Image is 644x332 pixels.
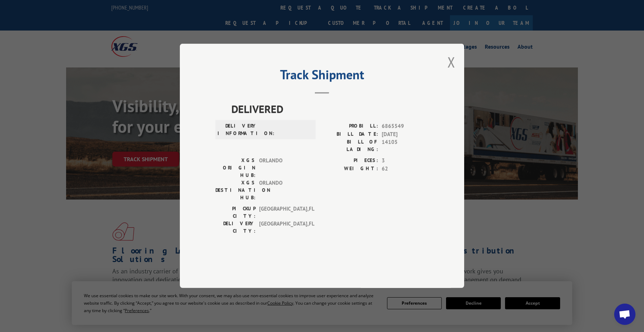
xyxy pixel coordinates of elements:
label: PROBILL: [322,123,378,131]
label: BILL DATE: [322,130,378,138]
span: ORLANDO [259,157,307,179]
label: XGS DESTINATION HUB: [215,179,256,202]
span: 62 [382,165,429,173]
label: PICKUP CITY: [215,205,256,220]
div: Open chat [614,304,635,325]
h2: Track Shipment [215,70,429,83]
label: BILL OF LADING: [322,138,378,153]
label: WEIGHT: [322,165,378,173]
label: XGS ORIGIN HUB: [215,157,256,179]
span: 6865549 [382,123,429,131]
span: [DATE] [382,130,429,138]
button: Close modal [447,53,455,71]
span: 3 [382,157,429,165]
span: [GEOGRAPHIC_DATA] , FL [259,205,307,220]
span: [GEOGRAPHIC_DATA] , FL [259,220,307,235]
label: DELIVERY CITY: [215,220,256,235]
label: DELIVERY INFORMATION: [218,123,258,137]
span: DELIVERED [231,101,429,117]
label: PIECES: [322,157,378,165]
span: 14105 [382,138,429,153]
span: ORLANDO [259,179,307,202]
